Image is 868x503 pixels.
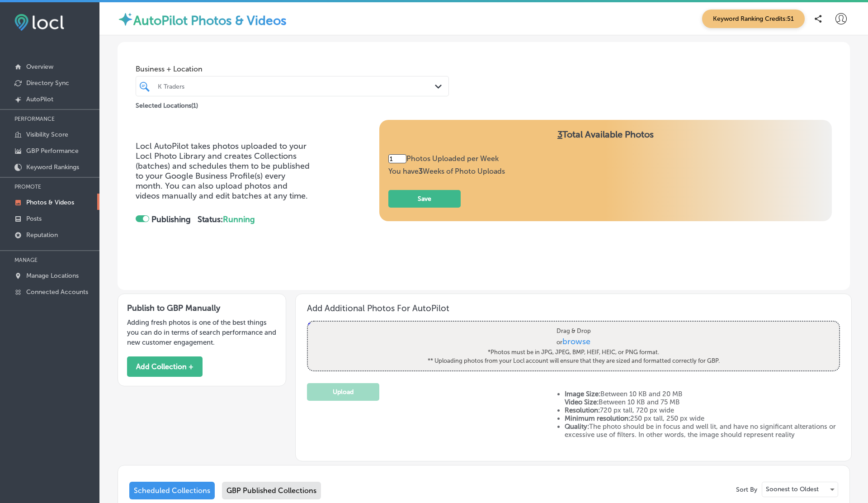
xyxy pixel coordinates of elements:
[565,414,630,422] strong: Minimum resolution:
[136,98,198,109] p: Selected Locations ( 1 )
[565,406,600,414] strong: Resolution:
[702,9,805,28] span: Keyword Ranking Credits: 51
[26,63,53,71] p: Overview
[127,318,277,347] p: Adding fresh photos is one of the best things you can do in terms of search performance and new c...
[158,82,436,90] div: K Traders
[388,129,823,154] h4: Total Available Photos
[127,356,203,377] button: Add Collection +
[762,482,838,497] div: Soonest to Oldest
[565,414,840,422] li: 250 px tall, 250 px wide
[136,141,310,201] p: Locl AutoPilot takes photos uploaded to your Locl Photo Library and creates Collections (batches)...
[565,390,840,406] li: Between 10 KB and 20 MB Between 10 KB and 75 MB
[26,231,58,239] p: Reputation
[565,398,599,406] strong: Video Size:
[133,13,287,28] label: AutoPilot Photos & Videos
[118,11,133,27] img: autopilot-icon
[151,214,191,224] strong: Publishing
[388,154,406,163] input: 10
[565,422,589,431] strong: Quality:
[26,147,79,155] p: GBP Performance
[129,482,215,499] div: Scheduled Collections
[419,167,423,176] b: 3
[562,337,590,346] span: browse
[26,288,88,296] p: Connected Accounts
[198,214,255,224] strong: Status:
[26,215,42,223] p: Posts
[127,303,277,313] h3: Publish to GBP Manually
[26,163,79,171] p: Keyword Rankings
[26,272,79,280] p: Manage Locations
[388,154,505,163] div: Photos Uploaded per Week
[388,167,505,176] span: You have Weeks of Photo Uploads
[425,324,722,369] label: Drag & Drop or *Photos must be in JPG, JPEG, BMP, HEIF, HEIC, or PNG format. ** Uploading photos ...
[26,199,74,206] p: Photos & Videos
[223,214,255,224] span: Running
[26,95,53,103] p: AutoPilot
[565,390,600,398] strong: Image Size:
[14,14,64,31] img: fda3e92497d09a02dc62c9cd864e3231.png
[26,131,68,138] p: Visibility Score
[307,383,379,401] button: Upload
[307,303,840,313] h3: Add Additional Photos For AutoPilot
[766,485,819,494] p: Soonest to Oldest
[388,190,461,208] button: Save
[222,482,321,499] div: GBP Published Collections
[557,129,562,140] span: 3
[136,65,449,73] span: Business + Location
[565,406,840,414] li: 720 px tall, 720 px wide
[565,422,840,439] li: The photo should be in focus and well lit, and have no significant alterations or excessive use o...
[736,486,757,494] p: Sort By
[26,79,69,87] p: Directory Sync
